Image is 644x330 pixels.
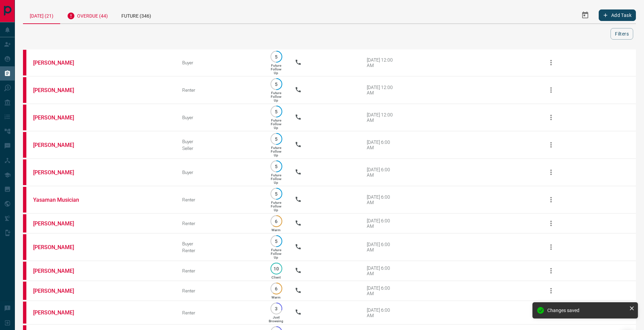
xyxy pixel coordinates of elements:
[23,159,26,185] div: property.ca
[271,228,281,232] p: Warm
[33,60,84,66] a: [PERSON_NAME]
[367,85,396,95] div: [DATE] 12:00 AM
[23,187,26,213] div: property.ca
[274,191,279,196] p: 5
[271,276,281,279] p: Client
[367,242,396,252] div: [DATE] 6:00 AM
[115,7,158,23] div: Future (346)
[367,139,396,150] div: [DATE] 6:00 AM
[274,136,279,141] p: 5
[182,268,258,273] div: Renter
[33,220,84,227] a: [PERSON_NAME]
[274,219,279,224] p: 6
[274,109,279,114] p: 5
[271,146,281,157] p: Future Follow Up
[274,54,279,59] p: 5
[367,112,396,123] div: [DATE] 12:00 AM
[33,288,84,294] a: [PERSON_NAME]
[577,7,593,23] button: Select Date Range
[611,28,633,40] button: Filters
[33,268,84,274] a: [PERSON_NAME]
[274,286,279,291] p: 6
[33,114,84,121] a: [PERSON_NAME]
[274,266,279,271] p: 10
[547,308,626,313] div: Changes saved
[182,87,258,93] div: Renter
[182,146,258,151] div: Seller
[274,82,279,87] p: 5
[182,310,258,315] div: Renter
[599,9,636,21] button: Add Task
[182,221,258,226] div: Renter
[274,239,279,244] p: 5
[23,302,26,324] div: property.ca
[182,197,258,202] div: Renter
[367,194,396,205] div: [DATE] 6:00 AM
[269,315,283,323] p: Just Browsing
[182,248,258,253] div: Renter
[23,50,26,75] div: property.ca
[23,282,26,300] div: property.ca
[23,262,26,280] div: property.ca
[33,244,84,250] a: [PERSON_NAME]
[271,173,281,184] p: Future Follow Up
[367,265,396,276] div: [DATE] 6:00 AM
[33,309,84,316] a: [PERSON_NAME]
[274,306,279,311] p: 3
[23,214,26,233] div: property.ca
[367,285,396,296] div: [DATE] 6:00 AM
[367,307,396,318] div: [DATE] 6:00 AM
[182,170,258,175] div: Buyer
[271,248,281,259] p: Future Follow Up
[367,218,396,229] div: [DATE] 6:00 AM
[182,241,258,246] div: Buyer
[271,118,281,130] p: Future Follow Up
[367,167,396,178] div: [DATE] 6:00 AM
[33,87,84,93] a: [PERSON_NAME]
[23,234,26,260] div: property.ca
[33,169,84,176] a: [PERSON_NAME]
[182,139,258,144] div: Buyer
[23,77,26,103] div: property.ca
[182,60,258,65] div: Buyer
[182,288,258,293] div: Renter
[271,91,281,102] p: Future Follow Up
[33,142,84,148] a: [PERSON_NAME]
[271,295,281,299] p: Warm
[60,7,115,23] div: Overdue (44)
[271,201,281,212] p: Future Follow Up
[23,132,26,158] div: property.ca
[271,64,281,75] p: Future Follow Up
[274,164,279,169] p: 5
[33,197,84,203] a: Yasaman Musician
[23,105,26,130] div: property.ca
[23,7,60,24] div: [DATE] (21)
[367,57,396,68] div: [DATE] 12:00 AM
[182,115,258,120] div: Buyer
